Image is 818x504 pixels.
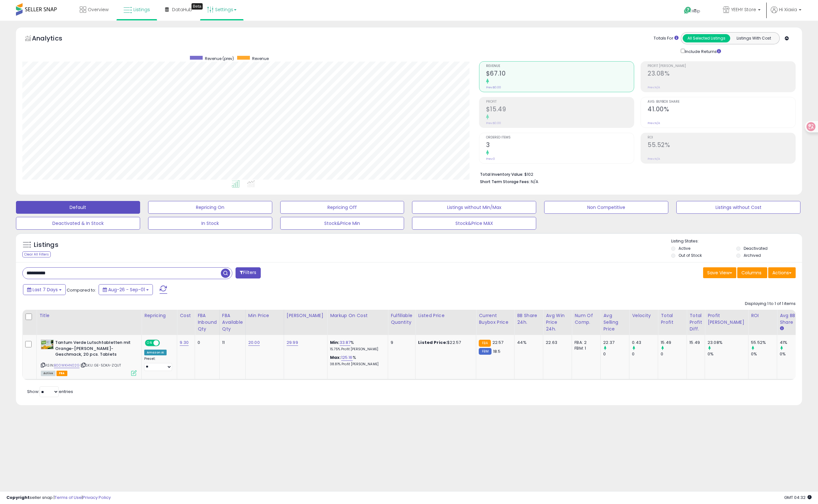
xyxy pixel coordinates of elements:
[648,157,660,161] small: Prev: N/A
[751,340,777,345] div: 55.52%
[771,6,801,21] a: Hi Xiaxia
[41,340,54,349] img: 41+FRjjvxzL._SL40_.jpg
[546,340,567,345] div: 22.63
[99,284,153,295] button: Aug-26 - Sep-01
[144,357,172,371] div: Preset:
[191,3,203,10] div: Tooltip anchor
[654,35,679,41] div: Totals For
[486,100,634,104] span: Profit
[632,351,658,357] div: 0
[486,141,634,150] h2: 3
[779,6,797,13] span: Hi Xiaxia
[55,340,133,359] b: Tantum Verde Lutschtabletten mit Orange-[PERSON_NAME]-Geschmack, 20 pcs. Tablets
[280,201,404,214] button: Repricing Off
[486,85,501,89] small: Prev: $0.00
[708,351,748,357] div: 0%
[689,312,702,332] div: Total Profit Diff.
[676,48,729,55] div: Include Returns
[88,6,109,13] span: Overview
[148,217,272,230] button: In Stock
[780,326,784,331] small: Avg BB Share.
[648,106,795,114] h2: 41.00%
[148,201,272,214] button: Repricing On
[574,340,596,345] div: FBA: 2
[327,310,388,335] th: The percentage added to the cost of goods (COGS) that forms the calculator for Min & Max prices.
[480,172,523,177] b: Total Inventory Value:
[391,340,410,345] div: 9
[418,339,447,345] b: Listed Price:
[737,267,767,278] button: Columns
[180,312,192,319] div: Cost
[280,217,404,230] button: Stock&Price Min
[23,284,66,295] button: Last 7 Days
[632,340,658,345] div: 0.43
[486,157,495,161] small: Prev: 0
[80,363,121,368] span: | SKU: GE-5DKA-ZQUT
[603,351,629,357] div: 0
[287,312,325,319] div: [PERSON_NAME]
[418,312,473,319] div: Listed Price
[391,312,413,326] div: Fulfillable Quantity
[703,267,736,278] button: Save View
[480,179,530,184] b: Short Term Storage Fees:
[486,121,501,125] small: Prev: $0.00
[517,312,540,326] div: BB Share 24h.
[780,312,803,326] div: Avg BB Share
[493,348,501,354] span: 18.5
[679,253,702,258] label: Out of Stock
[248,312,281,319] div: Min Price
[661,340,687,345] div: 15.49
[480,170,791,178] li: $102
[198,340,214,345] div: 0
[744,246,768,251] label: Deactivated
[684,6,692,14] i: Get Help
[751,312,774,319] div: ROI
[198,312,217,332] div: FBA inbound Qty
[33,286,58,293] span: Last 7 Days
[340,339,351,346] a: 33.87
[708,340,748,345] div: 23.08%
[731,6,756,13] span: YEEHY Store
[330,340,383,352] div: %
[679,2,713,21] a: Help
[146,340,154,346] span: ON
[479,340,491,347] small: FBA
[418,340,471,345] div: $22.57
[144,312,174,319] div: Repricing
[531,179,538,185] span: N/A
[27,389,73,395] span: Show: entries
[679,246,690,251] label: Active
[486,64,634,68] span: Revenue
[486,70,634,78] h2: $67.10
[648,136,795,139] span: ROI
[486,136,634,139] span: Ordered Items
[222,312,243,332] div: FBA Available Qty
[661,312,684,326] div: Total Profit
[180,339,189,346] a: 9.30
[205,56,234,61] span: Revenue (prev)
[39,312,139,319] div: Title
[692,8,700,14] span: Help
[648,64,795,68] span: Profit [PERSON_NAME]
[574,312,598,326] div: Num of Comp.
[67,287,96,293] span: Compared to:
[676,201,800,214] button: Listings without Cost
[517,340,538,345] div: 44%
[730,34,777,42] button: Listings With Cost
[412,201,536,214] button: Listings without Min/Max
[683,34,730,42] button: All Selected Listings
[287,339,298,346] a: 29.99
[574,345,596,351] div: FBM: 1
[745,301,796,307] div: Displaying 1 to 1 of 1 items
[330,362,383,367] p: 38.81% Profit [PERSON_NAME]
[54,363,79,368] a: B00WKHN02G
[741,270,762,276] span: Columns
[172,6,192,13] span: DataHub
[648,141,795,150] h2: 55.52%
[603,312,627,332] div: Avg Selling Price
[252,56,269,61] span: Revenue
[41,340,137,375] div: ASIN:
[330,339,340,345] b: Min:
[159,340,169,346] span: OFF
[648,121,660,125] small: Prev: N/A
